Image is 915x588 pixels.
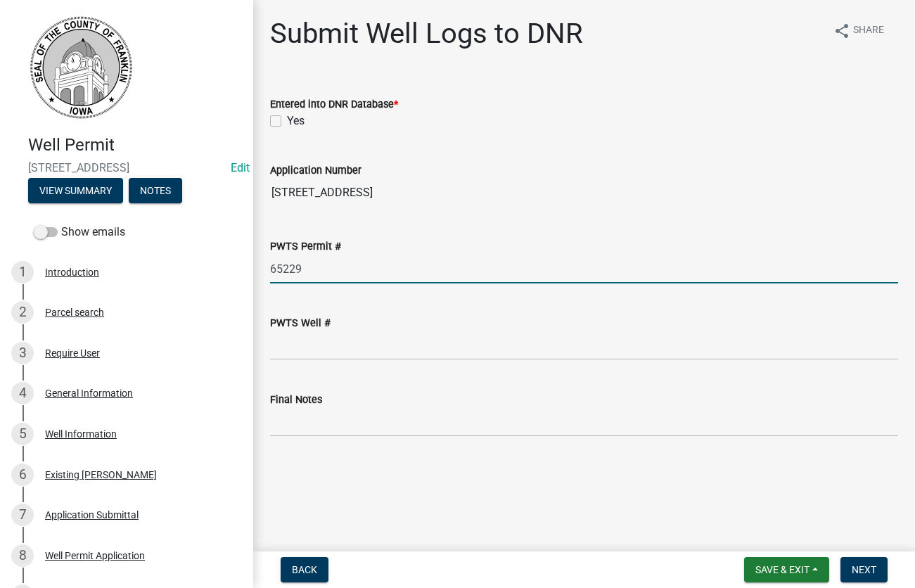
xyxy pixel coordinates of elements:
div: 4 [11,382,34,404]
div: 1 [11,261,34,283]
span: Share [853,23,884,39]
div: 8 [11,544,34,567]
wm-modal-confirm: Notes [129,186,182,197]
label: Application Number [270,166,361,176]
div: General Information [45,388,133,398]
label: PWTS Well # [270,319,331,328]
h1: Submit Well Logs to DNR [270,17,583,51]
span: Next [852,564,876,575]
div: 7 [11,504,34,526]
div: Parcel search [45,307,104,317]
label: Yes [287,113,305,129]
div: 5 [11,423,34,445]
h4: Well Permit [28,135,242,155]
a: Edit [231,161,250,174]
span: Save & Exit [755,564,810,575]
label: Show emails [34,224,125,241]
div: Existing [PERSON_NAME] [45,470,157,480]
div: Well Information [45,429,117,439]
button: View Summary [28,178,123,203]
button: Save & Exit [744,557,829,582]
div: Introduction [45,267,99,277]
span: [STREET_ADDRESS] [28,161,225,174]
div: Require User [45,348,100,358]
div: 6 [11,464,34,486]
div: 2 [11,301,34,324]
button: Back [281,557,328,582]
label: Final Notes [270,395,322,405]
div: 3 [11,342,34,364]
wm-modal-confirm: Summary [28,186,123,197]
img: Franklin County, Iowa [28,15,134,120]
button: Next [840,557,888,582]
label: PWTS Permit # [270,242,341,252]
div: Application Submittal [45,510,139,520]
span: Back [292,564,317,575]
label: Entered into DNR Database [270,100,398,110]
wm-modal-confirm: Edit Application Number [231,161,250,174]
button: Notes [129,178,182,203]
div: Well Permit Application [45,551,145,561]
button: shareShare [822,17,895,44]
i: share [833,23,850,39]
